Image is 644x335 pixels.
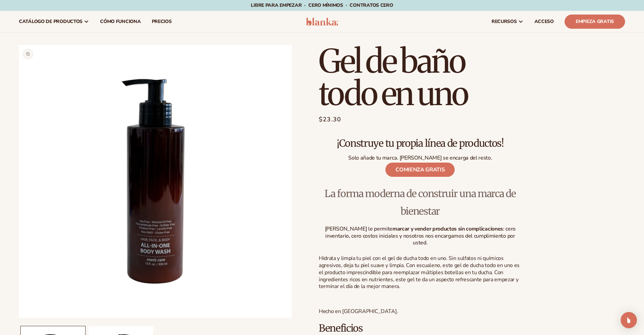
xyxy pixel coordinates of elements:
[325,225,392,233] font: [PERSON_NAME] le permite
[19,18,82,25] font: catálogo de productos
[392,225,503,233] font: marcar y vender productos sin complicaciones
[565,15,625,29] a: Empieza gratis
[348,154,492,162] font: Solo añade tu marca. [PERSON_NAME] se encarga del resto.
[325,225,516,247] font: : cero inventario, cero costos iniciales y nosotros nos encargamos del cumplimiento por usted.
[621,312,637,328] div: Open Intercom Messenger
[319,41,468,114] font: Gel de baño todo en uno
[492,18,517,25] font: recursos
[319,322,363,334] font: Beneficios
[304,2,306,8] font: ·
[319,308,398,315] font: Hecho en [GEOGRAPHIC_DATA].
[146,11,177,32] a: precios
[319,255,520,290] font: Hidrata y limpia tu piel con el gel de ducha todo en uno. Sin sulfatos ni químicos agresivos, dej...
[534,18,554,25] font: ACCESO
[308,2,343,8] font: CERO mínimos
[100,18,141,25] font: Cómo funciona
[325,188,516,217] font: La forma moderna de construir una marca de bienestar
[350,2,393,8] font: Contratos CERO
[385,163,455,177] a: COMIENZA GRATIS
[337,137,504,149] font: ¡Construye tu propia línea de productos!
[346,2,347,8] font: ·
[251,2,302,8] font: Libre para empezar
[152,18,172,25] font: precios
[306,18,338,26] img: logo
[486,11,529,32] a: recursos
[14,11,95,32] a: catálogo de productos
[95,11,146,32] a: Cómo funciona
[529,11,559,32] a: ACCESO
[576,18,614,25] font: Empieza gratis
[319,115,341,123] font: $23.30
[396,166,445,173] font: COMIENZA GRATIS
